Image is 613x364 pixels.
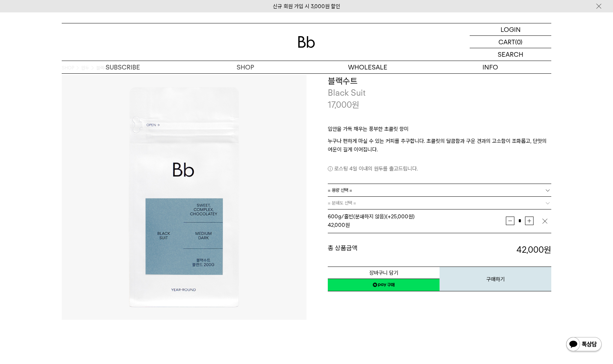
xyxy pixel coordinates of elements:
p: INFO [429,61,551,73]
p: 입안을 가득 채우는 풍부한 초콜릿 향미 [328,125,551,137]
img: 카카오톡 채널 1:1 채팅 버튼 [565,336,602,353]
h3: 블랙수트 [328,75,551,87]
a: 새창 [328,279,440,291]
button: 감소 [506,217,514,225]
a: 신규 회원 가입 시 3,000원 할인 [273,3,340,10]
b: 원 [544,245,551,255]
span: 원 [352,100,359,110]
button: 장바구니 담기 [328,267,440,279]
p: (0) [515,36,523,48]
p: Black Suit [328,87,551,99]
p: LOGIN [501,23,521,35]
span: = 분쇄도 선택 = [328,197,356,209]
img: 블랙수트 [62,75,306,320]
a: LOGIN [470,23,551,36]
a: SUBSCRIBE [62,61,184,73]
button: 구매하기 [440,267,551,291]
dt: 총 상품금액 [328,244,440,256]
p: 누구나 편하게 마실 수 있는 커피를 추구합니다. 초콜릿의 달콤함과 구운 견과의 고소함이 조화롭고, 단맛의 여운이 길게 이어집니다. [328,137,551,154]
strong: 42,000 [517,245,551,255]
strong: 42,000 [328,222,345,228]
img: 삭제 [541,218,548,225]
a: CART (0) [470,36,551,48]
a: SHOP [184,61,306,73]
img: 로고 [298,36,315,48]
div: 원 [328,221,506,229]
p: SEARCH [498,48,523,61]
button: 증가 [525,217,534,225]
span: 600g/홀빈(분쇄하지 않음) (+25,000원) [328,213,415,220]
span: = 용량 선택 = [328,184,352,196]
p: CART [498,36,515,48]
p: 17,000 [328,99,359,111]
p: WHOLESALE [306,61,429,73]
p: 로스팅 4일 이내의 원두를 출고드립니다. [328,164,551,173]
